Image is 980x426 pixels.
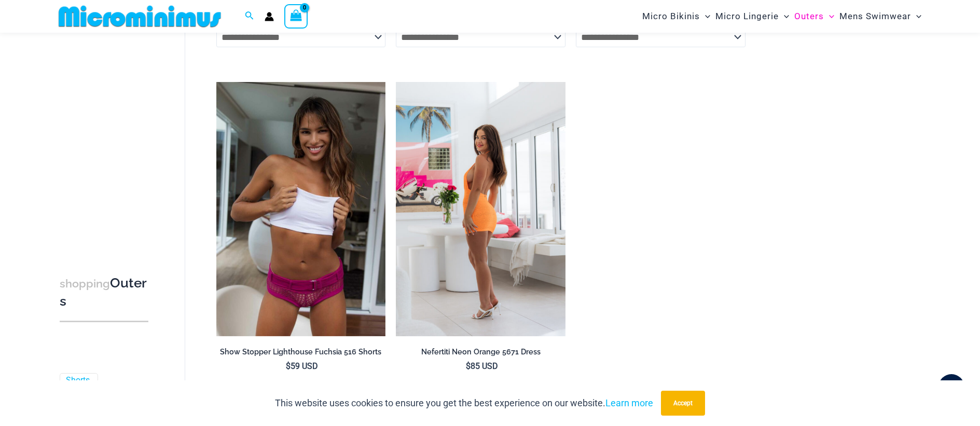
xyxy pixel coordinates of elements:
[700,3,710,30] span: Menu Toggle
[286,361,318,371] bdi: 59 USD
[60,35,153,242] iframe: TrustedSite Certified
[466,361,471,371] span: $
[396,347,565,361] a: Nefertiti Neon Orange 5671 Dress
[792,3,837,30] a: OutersMenu ToggleMenu Toggle
[715,3,779,30] span: Micro Lingerie
[638,2,926,31] nav: Site Navigation
[396,347,565,357] h2: Nefertiti Neon Orange 5671 Dress
[396,82,565,336] img: Nefertiti Neon Orange 5671 Dress 02
[275,395,653,411] p: This website uses cookies to ensure you get the best experience on our website.
[642,3,700,30] span: Micro Bikinis
[216,82,386,336] a: Lighthouse Fuchsia 516 Shorts 04Lighthouse Fuchsia 516 Shorts 05Lighthouse Fuchsia 516 Shorts 05
[216,347,386,361] a: Show Stopper Lighthouse Fuchsia 516 Shorts
[60,274,148,310] h3: Outers
[640,3,713,30] a: Micro BikinisMenu ToggleMenu Toggle
[605,397,653,408] a: Learn more
[60,277,110,290] span: shopping
[396,82,565,336] a: Nefertiti Neon Orange 5671 Dress 01Nefertiti Neon Orange 5671 Dress 02Nefertiti Neon Orange 5671 ...
[284,4,308,28] a: View Shopping Cart, empty
[837,3,924,30] a: Mens SwimwearMenu ToggleMenu Toggle
[661,391,705,416] button: Accept
[216,347,386,357] h2: Show Stopper Lighthouse Fuchsia 516 Shorts
[466,361,498,371] bdi: 85 USD
[794,3,824,30] span: Outers
[824,3,834,30] span: Menu Toggle
[911,3,921,30] span: Menu Toggle
[245,10,254,23] a: Search icon link
[66,375,90,386] a: Shorts
[54,5,225,28] img: MM SHOP LOGO FLAT
[713,3,792,30] a: Micro LingerieMenu ToggleMenu Toggle
[216,82,386,336] img: Lighthouse Fuchsia 516 Shorts 04
[839,3,911,30] span: Mens Swimwear
[286,361,291,371] span: $
[265,12,274,21] a: Account icon link
[779,3,789,30] span: Menu Toggle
